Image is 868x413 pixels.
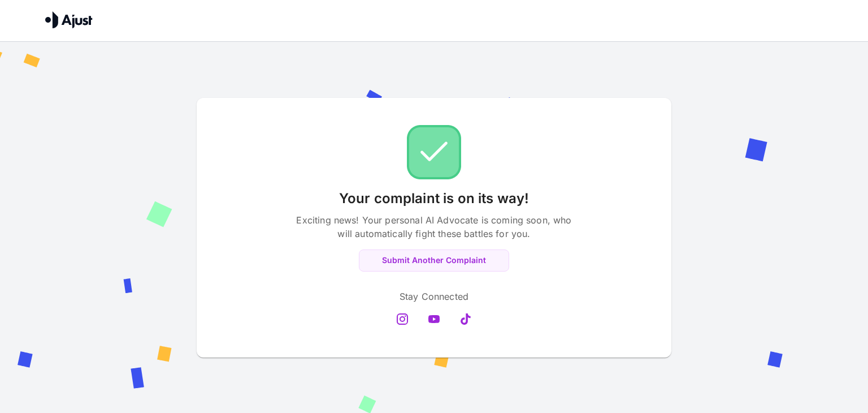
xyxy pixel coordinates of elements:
[339,188,529,209] p: Your complaint is on its way!
[407,125,461,179] img: Check!
[359,249,509,272] button: Submit Another Complaint
[45,11,93,28] img: Ajust
[400,290,468,303] p: Stay Connected
[293,213,575,240] p: Exciting news! Your personal AI Advocate is coming soon, who will automatically fight these battl...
